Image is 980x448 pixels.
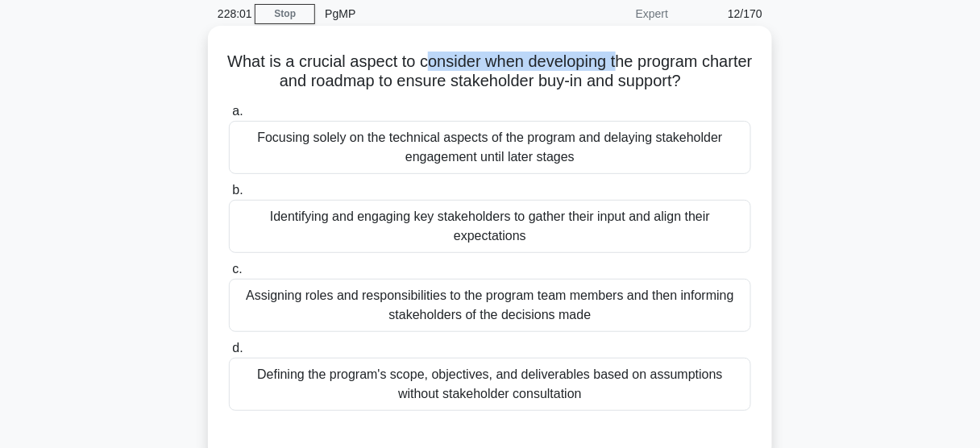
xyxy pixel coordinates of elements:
span: b. [232,183,243,197]
span: a. [232,104,243,118]
span: d. [232,341,243,355]
div: Assigning roles and responsibilities to the program team members and then informing stakeholders ... [229,279,751,332]
div: Identifying and engaging key stakeholders to gather their input and align their expectations [229,200,751,253]
h5: What is a crucial aspect to consider when developing the program charter and roadmap to ensure st... [227,52,753,92]
a: Stop [255,4,315,24]
span: c. [232,262,242,276]
div: Focusing solely on the technical aspects of the program and delaying stakeholder engagement until... [229,121,751,174]
div: Defining the program's scope, objectives, and deliverables based on assumptions without stakehold... [229,358,751,411]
